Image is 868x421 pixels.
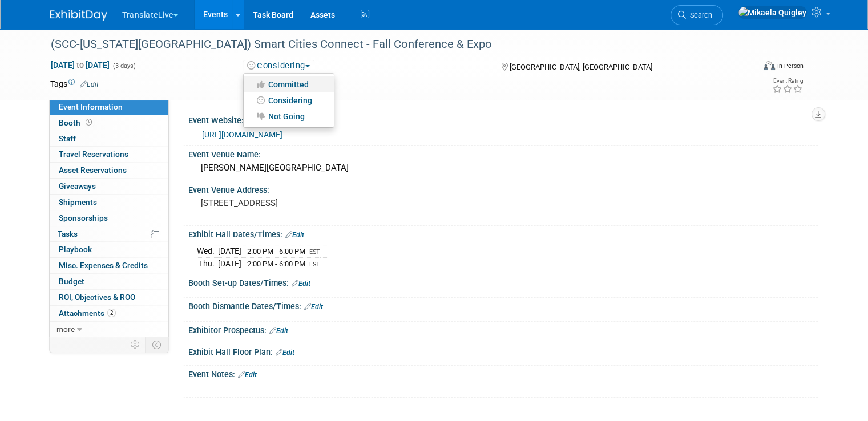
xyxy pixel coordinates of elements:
a: Shipments [50,195,168,210]
a: Travel Reservations [50,147,168,162]
span: ROI, Objectives & ROO [59,293,135,302]
td: [DATE] [218,258,241,270]
a: Misc. Expenses & Credits [50,258,168,273]
span: Booth not reserved yet [83,118,94,127]
a: Edit [269,327,288,335]
a: Edit [80,80,99,88]
a: Edit [238,371,257,379]
img: Format-Inperson.png [764,61,775,70]
span: [DATE] [DATE] [50,60,110,70]
a: Event Information [50,99,168,115]
a: Staff [50,131,168,147]
pre: [STREET_ADDRESS] [201,198,438,208]
a: Asset Reservations [50,163,168,178]
a: Search [671,5,723,25]
a: more [50,322,168,337]
td: Personalize Event Tab Strip [126,337,146,352]
td: Thu. [197,258,218,270]
span: [GEOGRAPHIC_DATA], [GEOGRAPHIC_DATA] [510,63,652,71]
img: Mikaela Quigley [738,6,807,19]
div: Booth Set-up Dates/Times: [188,274,818,289]
div: Booth Dismantle Dates/Times: [188,298,818,313]
span: Travel Reservations [59,149,128,159]
span: Event Information [59,102,123,111]
td: Toggle Event Tabs [146,337,169,352]
span: to [75,60,86,70]
span: Playbook [59,245,92,254]
a: Giveaways [50,179,168,194]
span: 2:00 PM - 6:00 PM [247,260,305,268]
a: Booth [50,115,168,131]
span: 2:00 PM - 6:00 PM [247,247,305,256]
span: Booth [59,118,94,127]
button: Considering [243,60,314,72]
a: Considering [244,92,334,108]
div: Exhibit Hall Dates/Times: [188,226,818,241]
div: Event Format [692,59,804,76]
div: Exhibitor Prospectus: [188,322,818,337]
a: Sponsorships [50,211,168,226]
div: Exhibit Hall Floor Plan: [188,343,818,358]
span: Attachments [59,309,116,318]
span: Giveaways [59,181,96,191]
a: Committed [244,76,334,92]
div: Event Notes: [188,366,818,380]
a: Playbook [50,242,168,257]
a: Budget [50,274,168,289]
div: Event Website: [188,112,818,127]
span: (3 days) [112,62,136,70]
a: Edit [292,280,310,288]
div: Event Venue Address: [188,181,818,196]
a: Edit [276,349,294,357]
div: In-Person [777,62,804,70]
span: Tasks [58,229,78,238]
span: 2 [107,309,116,317]
div: [PERSON_NAME][GEOGRAPHIC_DATA] [197,159,809,177]
span: Search [686,11,712,19]
a: Edit [304,303,323,311]
a: Not Going [244,108,334,124]
span: Asset Reservations [59,165,127,175]
a: [URL][DOMAIN_NAME] [202,130,282,139]
img: ExhibitDay [50,10,107,21]
a: ROI, Objectives & ROO [50,290,168,305]
span: EST [309,248,320,256]
span: Shipments [59,197,97,207]
a: Tasks [50,226,168,242]
td: Wed. [197,245,218,258]
div: Event Rating [772,78,803,84]
span: Staff [59,134,76,143]
span: more [56,325,75,334]
td: Tags [50,78,99,90]
td: [DATE] [218,245,241,258]
a: Edit [285,231,304,239]
a: Attachments2 [50,306,168,321]
span: Budget [59,277,84,286]
div: Event Venue Name: [188,146,818,160]
span: Sponsorships [59,213,108,222]
span: Misc. Expenses & Credits [59,261,148,270]
span: EST [309,261,320,268]
div: (SCC-[US_STATE][GEOGRAPHIC_DATA]) Smart Cities Connect - Fall Conference & Expo [47,34,740,55]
